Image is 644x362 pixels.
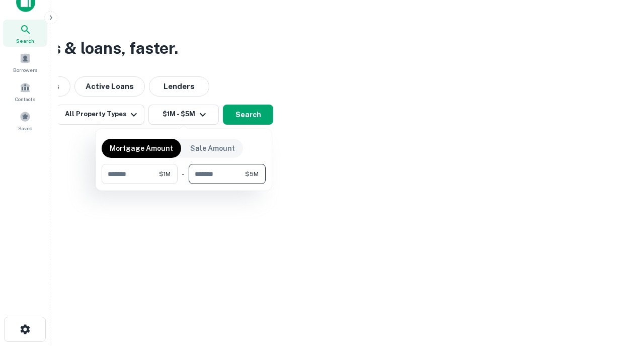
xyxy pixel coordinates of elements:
[159,169,171,178] span: $1M
[182,164,185,184] div: -
[110,143,173,154] p: Mortgage Amount
[594,282,644,330] iframe: Chat Widget
[245,169,259,178] span: $5M
[190,143,235,154] p: Sale Amount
